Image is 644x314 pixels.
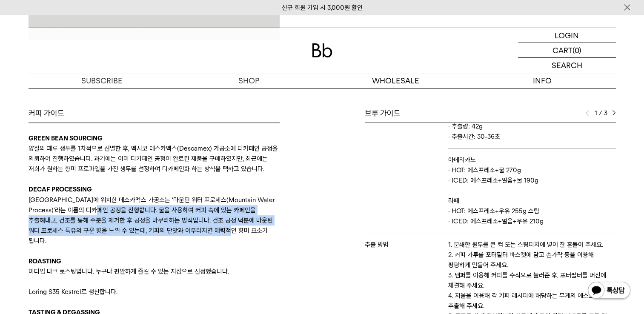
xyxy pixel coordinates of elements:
p: 1. 분쇄한 원두를 큰 컵 또는 스팀피처에 넣어 잘 흔들어 주세요. [448,240,615,250]
p: WHOLESALE [322,73,469,88]
p: LOGIN [555,28,579,43]
a: LOGIN [518,28,616,43]
p: 라떼 [448,196,615,206]
p: (0) [572,43,581,57]
b: DECAF PROCESSING [29,186,92,193]
div: 커피 가이드 [29,108,280,118]
span: 3 [604,108,608,118]
p: · ICED: 에스프레소+얼음+우유 210g [448,216,615,226]
a: SUBSCRIBE [29,73,175,88]
p: 2. 커피 가루를 포터필터 바스켓에 담고 손가락 등을 이용해 평평하게 만들어 주세요. [448,250,615,270]
p: · 원두: 22g · 추출량: 42g · 추출시간: 30-36초 [448,111,615,142]
img: 카카오톡 채널 1:1 채팅 버튼 [587,281,631,301]
a: 신규 회원 가입 시 3,000원 할인 [282,4,363,11]
p: · ICED: 에스프레소+얼음+물 190g [448,175,615,186]
p: CART [552,43,572,57]
p: · HOT: 에스프레소+우유 255g 스팀 [448,206,615,216]
div: 브루 가이드 [365,108,616,118]
img: 로고 [312,43,332,57]
p: SEARCH [552,58,582,73]
p: 아메리카노 [448,155,615,165]
span: / [599,108,602,118]
p: 4. 저울을 이용해 각 커피 레시피에 해당하는 무게의 에스프레소를 추출해 주세요. [448,291,615,311]
b: ROASTING [29,257,61,265]
a: CART (0) [518,43,616,58]
p: 추출 방법 [365,240,449,250]
a: SHOP [175,73,322,88]
b: GREEN BEAN SOURCING [29,134,103,142]
p: · HOT: 에스프레소+물 270g [448,165,615,175]
p: Loring S35 Kestrel로 생산합니다. [29,287,280,297]
p: INFO [469,73,616,88]
p: 3. 탬퍼를 이용해 커피를 수직으로 눌러준 후, 포터필터를 머신에 체결해 주세요. [448,270,615,291]
p: [GEOGRAPHIC_DATA]에 위치한 데스카멕스 가공소는 ‘마운틴 워터 프로세스(Mountain Water Process)’라는 이름의 디카페인 공정을 진행합니다. 물을 ... [29,195,280,246]
p: 양질의 페루 생두를 1차적으로 선별한 후, 멕시코 데스카멕스(Descamex) 가공소에 디카페인 공정을 의뢰하여 진행하였습니다. 과거에는 이미 디카페인 공정이 완료된 제품을 ... [29,143,280,174]
p: 미디엄 다크 로스팅입니다. 누구나 편안하게 즐길 수 있는 지점으로 선정했습니다. [29,266,280,277]
span: 1 [593,108,597,118]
